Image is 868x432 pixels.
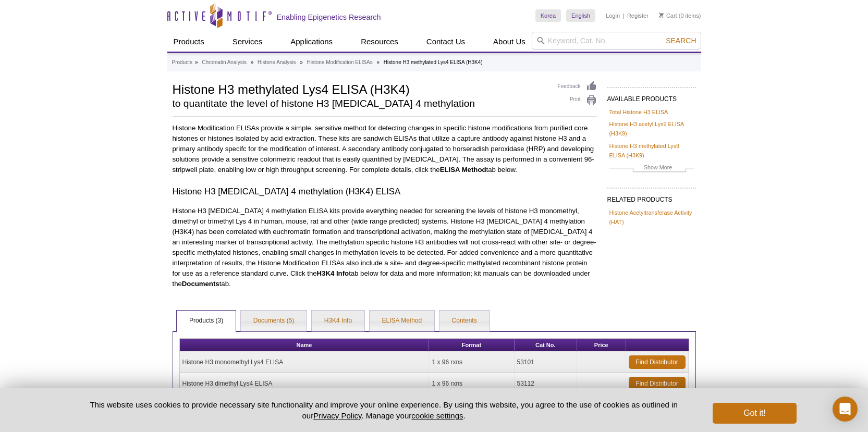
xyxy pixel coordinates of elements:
[609,119,694,138] a: Histone H3 acetyl Lys9 ELISA (H3K9)
[241,311,307,331] a: Documents (5)
[629,355,686,369] a: Find Distributor
[173,99,547,108] h2: to quantitate the level of histone H3 [MEDICAL_DATA] 4 methylation
[606,12,620,19] a: Login
[429,352,514,373] td: 1 x 96 rxns
[609,208,694,227] a: Histone Acetyltransferase Activity (HAT)
[558,95,597,106] a: Print
[202,58,247,67] a: Chromatin Analysis
[313,411,361,420] a: Privacy Policy
[535,9,561,22] a: Korea
[659,13,664,18] img: Your Cart
[627,12,649,19] a: Register
[177,311,236,331] a: Products (3)
[317,269,349,277] strong: H3K4 Info
[566,9,595,22] a: English
[577,339,626,352] th: Price
[370,311,435,331] a: ELISA Method
[515,352,578,373] td: 53101
[180,373,430,394] td: Histone H3 dimethyl Lys4 ELISA
[429,339,514,352] th: Format
[623,9,625,22] li: |
[72,399,696,421] p: This website uses cookies to provide necessary site functionality and improve your online experie...
[609,163,694,175] a: Show More
[659,9,701,22] li: (0 items)
[420,32,471,52] a: Contact Us
[182,280,219,288] strong: Documents
[300,59,303,65] li: »
[173,81,547,96] h1: Histone H3 methylated Lys4 ELISA (H3K4)
[173,186,597,198] h3: Histone H3 [MEDICAL_DATA] 4 methylation (H3K4) ELISA
[713,403,796,424] button: Got it!
[663,36,699,45] button: Search
[258,58,296,67] a: Histone Analysis
[173,123,597,175] p: Histone Modification ELISAs provide a simple, sensitive method for detecting changes in specific ...
[411,411,463,420] button: cookie settings
[487,32,532,52] a: About Us
[251,59,254,65] li: »
[180,352,430,373] td: Histone H3 monomethyl Lys4 ELISA
[195,59,198,65] li: »
[376,59,380,65] li: »
[558,81,597,92] a: Feedback
[354,32,405,52] a: Resources
[384,59,483,65] li: Histone H3 methylated Lys4 ELISA (H3K4)
[659,12,677,19] a: Cart
[439,311,490,331] a: Contents
[609,107,668,117] a: Total Histone H3 ELISA
[515,339,578,352] th: Cat No.
[180,339,430,352] th: Name
[607,188,696,206] h2: RELATED PRODUCTS
[440,166,486,174] strong: ELISA Method
[173,206,597,289] p: Histone H3 [MEDICAL_DATA] 4 methylation ELISA kits provide everything needed for screening the le...
[515,373,578,394] td: 53112
[167,32,211,52] a: Products
[532,32,701,50] input: Keyword, Cat. No.
[284,32,339,52] a: Applications
[666,36,696,45] span: Search
[277,13,381,22] h2: Enabling Epigenetics Research
[609,141,694,160] a: Histone H3 methylated Lys9 ELISA (H3K9)
[307,58,373,67] a: Histone Modification ELISAs
[226,32,269,52] a: Services
[629,377,686,390] a: Find Distributor
[607,87,696,106] h2: AVAILABLE PRODUCTS
[833,397,858,422] div: Open Intercom Messenger
[172,58,192,67] a: Products
[312,311,364,331] a: H3K4 Info
[429,373,514,394] td: 1 x 96 rxns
